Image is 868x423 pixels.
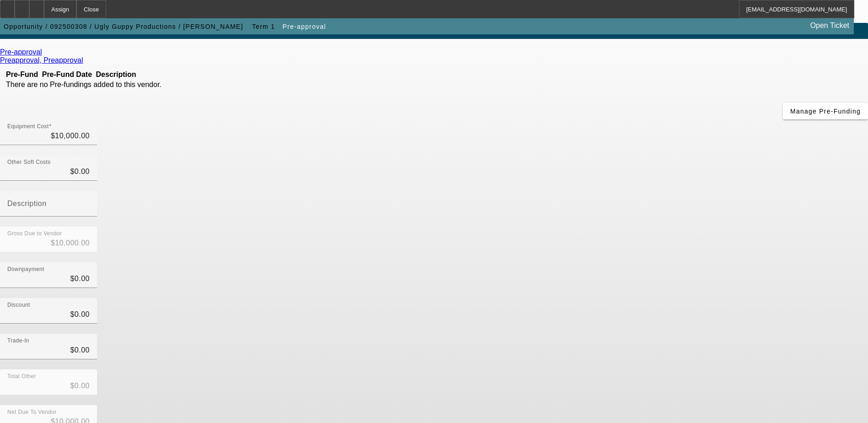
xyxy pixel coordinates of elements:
mat-label: Downpayment [7,266,44,272]
td: There are no Pre-fundings added to this vendor. [5,80,227,89]
th: Pre-Fund Date [39,70,94,79]
mat-label: Description [7,200,47,207]
mat-label: Trade-In [7,338,29,344]
button: Manage Pre-Funding [783,103,868,119]
span: Opportunity / 092500308 / Ugly Guppy Productions / [PERSON_NAME] [4,23,243,30]
span: Manage Pre-Funding [790,108,861,115]
a: Open Ticket [807,18,853,33]
mat-label: Equipment Cost [7,124,49,130]
th: Description [96,70,228,79]
mat-label: Other Soft Costs [7,159,51,165]
span: Term 1 [252,23,275,30]
mat-label: Discount [7,302,30,308]
mat-label: Net Due To Vendor [7,409,57,415]
mat-label: Total Other [7,374,36,380]
mat-label: Gross Due to Vendor [7,231,62,237]
button: Term 1 [249,18,278,35]
button: Pre-approval [280,18,328,35]
span: Pre-approval [282,23,326,30]
th: Pre-Fund [5,70,38,79]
